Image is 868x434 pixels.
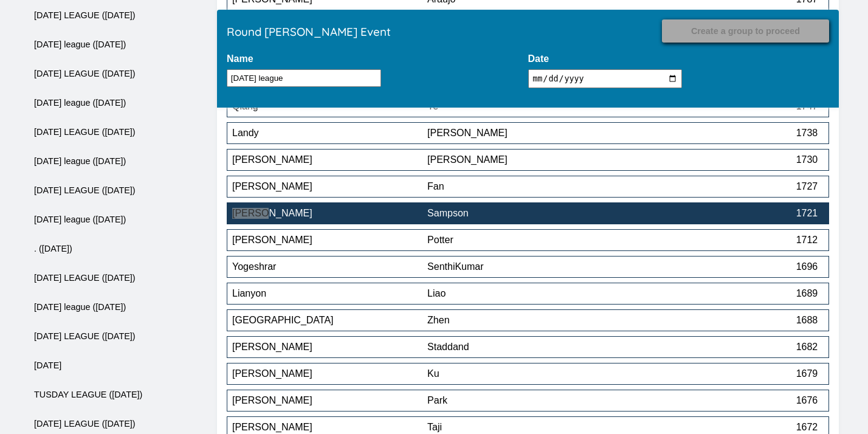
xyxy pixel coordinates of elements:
[427,181,622,192] div: Fan
[427,235,622,246] div: Potter
[232,395,427,406] div: [PERSON_NAME]
[227,69,381,87] input: Example: Friday League
[232,235,427,246] div: [PERSON_NAME]
[227,309,829,331] button: [GEOGRAPHIC_DATA]Zhen1688
[29,181,140,200] button: [DATE] LEAGUE ([DATE])
[227,149,829,171] button: [PERSON_NAME][PERSON_NAME]1730
[232,288,427,299] div: Lianyon
[29,210,131,229] button: [DATE] league ([DATE])
[227,283,829,305] button: LianyonLiao1689
[29,239,77,258] button: . ([DATE])
[29,35,131,54] button: [DATE] league ([DATE])
[227,24,829,39] h3: Round [PERSON_NAME] Event
[29,93,131,112] button: [DATE] league ([DATE])
[427,154,622,165] div: [PERSON_NAME]
[29,326,140,346] button: [DATE] LEAGUE ([DATE])
[622,288,818,299] div: 1689
[427,395,622,406] div: Park
[622,315,818,326] div: 1688
[29,64,140,83] button: [DATE] LEAGUE ([DATE])
[227,256,829,278] button: YogeshrarSenthiKumar1696
[528,53,830,64] label: Date
[622,181,818,192] div: 1727
[232,422,427,433] div: [PERSON_NAME]
[232,154,427,165] div: [PERSON_NAME]
[227,53,528,64] label: Name
[227,122,829,144] button: Landy[PERSON_NAME]1738
[427,342,622,353] div: Staddand
[427,288,622,299] div: Liao
[427,261,622,272] div: SenthiKumar
[29,385,147,404] button: TUSDAY LEAGUE ([DATE])
[232,208,427,219] div: [PERSON_NAME]
[29,414,140,433] button: [DATE] LEAGUE ([DATE])
[427,208,622,219] div: Sampson
[427,315,622,326] div: Zhen
[232,181,427,192] div: [PERSON_NAME]
[232,315,427,326] div: [GEOGRAPHIC_DATA]
[622,208,818,219] div: 1721
[622,235,818,246] div: 1712
[227,202,829,224] button: [PERSON_NAME]Sampson1721
[622,261,818,272] div: 1696
[232,368,427,379] div: [PERSON_NAME]
[622,342,818,353] div: 1682
[29,151,131,171] button: [DATE] league ([DATE])
[622,154,818,165] div: 1730
[29,356,66,375] button: [DATE]
[622,368,818,379] div: 1679
[427,128,622,139] div: [PERSON_NAME]
[227,336,829,358] button: [PERSON_NAME]Staddand1682
[29,5,140,25] button: [DATE] LEAGUE ([DATE])
[232,128,427,139] div: Landy
[227,363,829,385] button: [PERSON_NAME]Ku1679
[622,395,818,406] div: 1676
[29,297,131,317] button: [DATE] league ([DATE])
[232,342,427,353] div: [PERSON_NAME]
[622,128,818,139] div: 1738
[427,422,622,433] div: Taji
[227,229,829,251] button: [PERSON_NAME]Potter1712
[622,422,818,433] div: 1672
[227,176,829,198] button: [PERSON_NAME]Fan1727
[227,390,829,412] button: [PERSON_NAME]Park1676
[29,268,140,288] button: [DATE] LEAGUE ([DATE])
[427,368,622,379] div: Ku
[232,261,427,272] div: Yogeshrar
[29,122,140,142] button: [DATE] LEAGUE ([DATE])
[662,19,829,43] input: Create a group to proceed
